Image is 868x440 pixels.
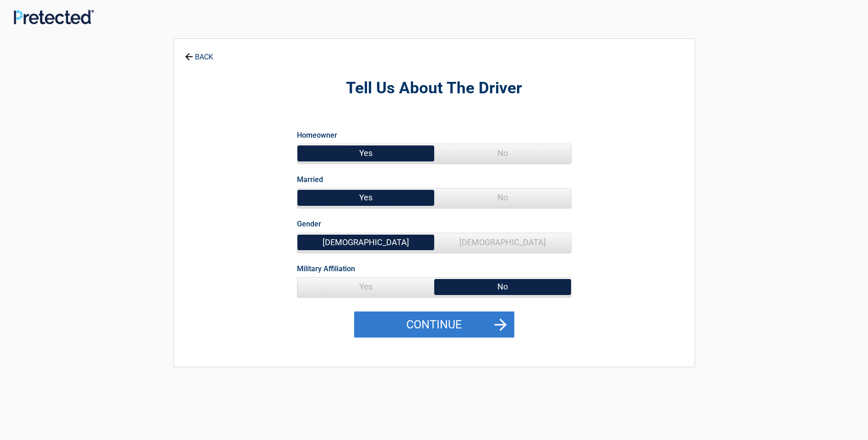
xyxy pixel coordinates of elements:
[434,144,571,162] span: No
[297,129,337,141] label: Homeowner
[224,78,644,99] h2: Tell Us About The Driver
[434,188,571,207] span: No
[297,173,323,186] label: Married
[434,233,571,252] span: [DEMOGRAPHIC_DATA]
[297,233,434,252] span: [DEMOGRAPHIC_DATA]
[434,278,571,296] span: No
[354,311,514,338] button: Continue
[297,278,434,296] span: Yes
[297,263,355,275] label: Military Affiliation
[14,10,94,24] img: Main Logo
[183,45,215,61] a: BACK
[297,188,434,207] span: Yes
[297,144,434,162] span: Yes
[297,218,321,230] label: Gender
